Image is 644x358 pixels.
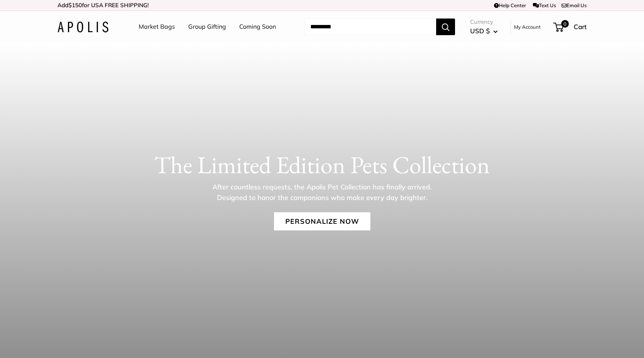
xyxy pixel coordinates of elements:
span: $150 [68,2,82,9]
button: USD $ [470,25,498,37]
a: Personalize Now [274,212,370,231]
a: Market Bags [139,21,175,33]
input: Search... [304,19,436,35]
a: Coming Soon [239,21,276,33]
button: Search [436,19,455,35]
h1: The Limited Edition Pets Collection [57,150,587,179]
p: After countless requests, the Apolis Pet Collection has finally arrived. Designed to honor the co... [199,182,445,203]
span: USD $ [470,27,490,35]
span: Cart [574,23,587,31]
span: 0 [561,20,569,28]
a: Group Gifting [188,21,226,33]
a: Help Center [494,2,526,8]
a: Email Us [562,2,587,8]
a: My Account [514,22,541,31]
a: 0 Cart [554,21,587,33]
a: Text Us [533,2,556,8]
img: Apolis [57,22,108,33]
span: Currency [470,17,498,27]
